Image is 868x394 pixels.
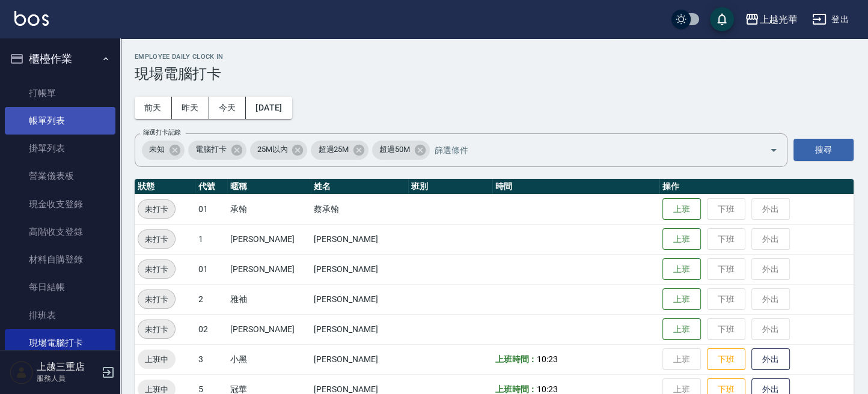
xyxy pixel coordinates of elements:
[188,144,234,156] span: 電腦打卡
[195,194,227,224] td: 01
[250,141,308,160] div: 25M以內
[372,144,417,156] span: 超過50M
[5,273,115,301] a: 每日結帳
[764,141,783,160] button: Open
[5,43,115,74] button: 櫃檯作業
[662,258,701,280] button: 上班
[138,263,175,276] span: 未打卡
[311,314,408,344] td: [PERSON_NAME]
[227,179,311,195] th: 暱稱
[135,179,195,195] th: 狀態
[195,284,227,314] td: 2
[311,144,356,156] span: 超過25M
[37,373,98,384] p: 服務人員
[227,224,311,254] td: [PERSON_NAME]
[311,194,408,224] td: 蔡承翰
[495,354,537,364] b: 上班時間：
[537,354,558,364] span: 10:23
[311,344,408,374] td: [PERSON_NAME]
[250,144,295,156] span: 25M以內
[195,314,227,344] td: 02
[138,293,175,306] span: 未打卡
[5,190,115,218] a: 現金收支登錄
[195,224,227,254] td: 1
[135,53,854,61] h2: Employee Daily Clock In
[227,194,311,224] td: 承翰
[372,141,430,160] div: 超過50M
[227,314,311,344] td: [PERSON_NAME]
[138,233,175,246] span: 未打卡
[311,284,408,314] td: [PERSON_NAME]
[209,97,246,119] button: 今天
[311,179,408,195] th: 姓名
[662,318,701,341] button: 上班
[188,141,246,160] div: 電腦打卡
[662,198,701,220] button: 上班
[10,360,34,384] img: Person
[37,361,98,373] h5: 上越三重店
[793,139,854,161] button: 搜尋
[227,254,311,284] td: [PERSON_NAME]
[227,284,311,314] td: 雅袖
[5,302,115,329] a: 排班表
[135,97,172,119] button: 前天
[5,107,115,135] a: 帳單列表
[311,254,408,284] td: [PERSON_NAME]
[807,8,854,31] button: 登出
[759,12,798,27] div: 上越光華
[142,141,185,160] div: 未知
[707,348,745,371] button: 下班
[5,135,115,162] a: 掛單列表
[195,344,227,374] td: 3
[195,179,227,195] th: 代號
[195,254,227,284] td: 01
[495,384,537,394] b: 上班時間：
[311,224,408,254] td: [PERSON_NAME]
[5,218,115,246] a: 高階收支登錄
[5,79,115,107] a: 打帳單
[143,128,181,137] label: 篩選打卡記錄
[662,288,701,311] button: 上班
[138,323,175,336] span: 未打卡
[227,344,311,374] td: 小黑
[14,11,49,26] img: Logo
[537,384,558,394] span: 10:23
[659,179,854,195] th: 操作
[662,228,701,250] button: 上班
[408,179,492,195] th: 班別
[172,97,209,119] button: 昨天
[710,7,734,31] button: save
[492,179,659,195] th: 時間
[138,353,176,366] span: 上班中
[740,7,802,32] button: 上越光華
[5,246,115,273] a: 材料自購登錄
[751,348,790,371] button: 外出
[138,203,175,216] span: 未打卡
[5,329,115,357] a: 現場電腦打卡
[246,97,292,119] button: [DATE]
[135,65,854,82] h3: 現場電腦打卡
[5,162,115,190] a: 營業儀表板
[311,141,368,160] div: 超過25M
[432,139,748,160] input: 篩選條件
[142,144,172,156] span: 未知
